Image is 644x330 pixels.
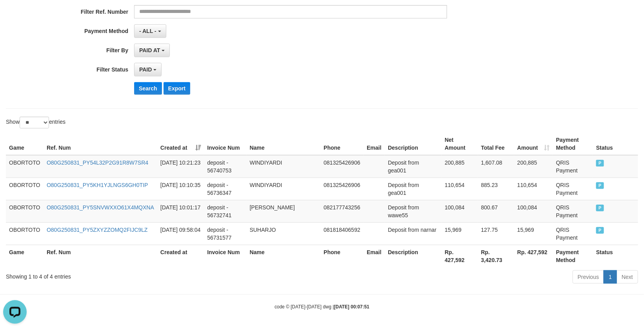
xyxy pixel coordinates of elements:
[593,245,638,267] th: Status
[247,155,321,178] td: WINDIYARDI
[478,222,514,245] td: 127.75
[6,222,44,245] td: OBORTOTO
[204,133,246,155] th: Invoice Num
[553,155,593,178] td: QRIS Payment
[247,222,321,245] td: SUHARJO
[514,200,553,222] td: 100,084
[596,182,604,189] span: PAID
[320,245,364,267] th: Phone
[47,227,148,233] a: O80G250831_PY5ZXYZZOMQ2FIJC9LZ
[3,3,27,27] button: Open LiveChat chat widget
[139,28,156,34] span: - ALL -
[617,270,638,284] a: Next
[44,133,157,155] th: Ref. Num
[6,133,44,155] th: Game
[364,133,385,155] th: Email
[604,270,617,284] a: 1
[247,245,321,267] th: Name
[6,117,65,128] label: Show entries
[47,182,148,188] a: O80G250831_PY5KH1YJLNGS6GH0TIP
[275,304,369,310] small: code © [DATE]-[DATE] dwg |
[139,66,152,73] span: PAID
[514,245,553,267] th: Rp. 427,592
[478,155,514,178] td: 1,607.08
[44,245,157,267] th: Ref. Num
[6,269,262,280] div: Showing 1 to 4 of 4 entries
[593,133,638,155] th: Status
[385,222,442,245] td: Deposit from narnar
[247,178,321,200] td: WINDIYARDI
[320,200,364,222] td: 082177743256
[553,133,593,155] th: Payment Method
[134,24,166,38] button: - ALL -
[514,133,553,155] th: Amount: activate to sort column ascending
[320,222,364,245] td: 081818406592
[596,160,604,167] span: PAID
[247,133,321,155] th: Name
[157,200,204,222] td: [DATE] 10:01:17
[157,245,204,267] th: Created at
[596,205,604,211] span: PAID
[442,133,478,155] th: Net Amount
[164,82,190,95] button: Export
[157,178,204,200] td: [DATE] 10:10:35
[553,200,593,222] td: QRIS Payment
[385,245,442,267] th: Description
[364,245,385,267] th: Email
[204,245,246,267] th: Invoice Num
[442,200,478,222] td: 100,084
[596,227,604,234] span: PAID
[47,159,148,166] a: O80G250831_PY54L32P2G91R8W7SR4
[442,222,478,245] td: 15,969
[6,245,44,267] th: Game
[320,178,364,200] td: 081325426906
[442,178,478,200] td: 110,654
[334,304,369,310] strong: [DATE] 00:07:51
[553,178,593,200] td: QRIS Payment
[442,245,478,267] th: Rp. 427,592
[6,155,44,178] td: OBORTOTO
[514,155,553,178] td: 200,885
[204,178,246,200] td: deposit - 56736347
[134,63,162,76] button: PAID
[204,155,246,178] td: deposit - 56740753
[320,133,364,155] th: Phone
[320,155,364,178] td: 081325426906
[47,204,154,211] a: O80G250831_PY5SNVWXXO61X4MQXNA
[6,178,44,200] td: OBORTOTO
[157,155,204,178] td: [DATE] 10:21:23
[573,270,604,284] a: Previous
[385,133,442,155] th: Description
[478,200,514,222] td: 800.67
[157,222,204,245] td: [DATE] 09:58:04
[478,178,514,200] td: 885.23
[247,200,321,222] td: [PERSON_NAME]
[385,200,442,222] td: Deposit from wawe55
[514,222,553,245] td: 15,969
[553,222,593,245] td: QRIS Payment
[157,133,204,155] th: Created at: activate to sort column ascending
[385,155,442,178] td: Deposit from gea001
[134,82,162,95] button: Search
[514,178,553,200] td: 110,654
[20,117,49,128] select: Showentries
[385,178,442,200] td: Deposit from gea001
[204,200,246,222] td: deposit - 56732741
[478,133,514,155] th: Total Fee
[139,47,160,53] span: PAID AT
[134,44,170,57] button: PAID AT
[553,245,593,267] th: Payment Method
[478,245,514,267] th: Rp. 3,420.73
[204,222,246,245] td: deposit - 56731577
[442,155,478,178] td: 200,885
[6,200,44,222] td: OBORTOTO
